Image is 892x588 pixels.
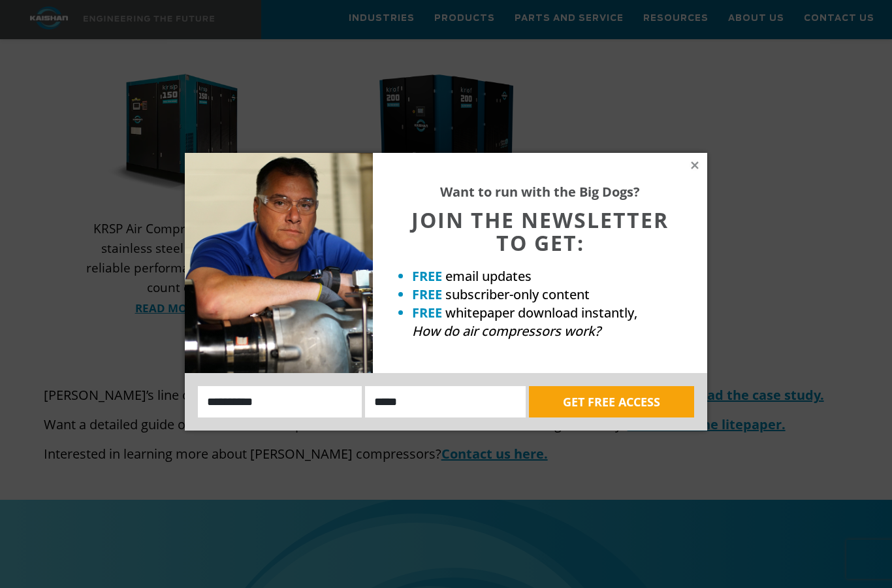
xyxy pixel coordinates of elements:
input: Name: [198,386,362,417]
strong: Want to run with the Big Dogs? [440,183,640,201]
span: JOIN THE NEWSLETTER TO GET: [411,206,669,257]
strong: FREE [412,304,442,321]
span: subscriber-only content [445,286,590,303]
span: email updates [445,267,532,285]
button: Close [689,159,701,171]
strong: FREE [412,286,442,303]
span: whitepaper download instantly, [445,304,637,321]
input: Email [365,386,526,417]
strong: FREE [412,267,442,285]
button: GET FREE ACCESS [529,386,694,417]
em: How do air compressors work? [412,322,601,340]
